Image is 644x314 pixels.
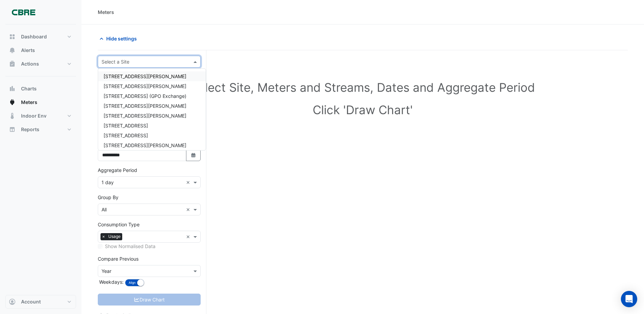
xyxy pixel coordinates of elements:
span: Reports [21,126,39,133]
button: Dashboard [5,30,76,43]
span: Actions [21,60,39,67]
div: Options List [98,69,206,150]
button: Meters [5,95,76,109]
div: Select meters or streams to enable normalisation [98,243,201,250]
app-icon: Indoor Env [9,112,16,119]
label: Aggregate Period [98,167,137,174]
span: [STREET_ADDRESS] [104,123,148,128]
span: [STREET_ADDRESS][PERSON_NAME] [104,142,186,148]
span: Dashboard [21,33,47,40]
app-icon: Dashboard [9,33,16,40]
button: Indoor Env [5,109,76,123]
fa-icon: Select Date [190,152,197,158]
img: Company Logo [8,5,39,19]
span: × [100,233,107,240]
button: Account [5,295,76,309]
span: [STREET_ADDRESS][PERSON_NAME] [104,83,186,89]
app-icon: Alerts [9,47,16,54]
span: [STREET_ADDRESS][PERSON_NAME] [104,103,186,109]
span: Alerts [21,47,35,54]
span: [STREET_ADDRESS] [104,133,148,138]
span: Clear [186,206,192,213]
app-icon: Meters [9,99,16,106]
button: Charts [5,82,76,95]
button: Reports [5,123,76,136]
span: [STREET_ADDRESS][PERSON_NAME] [104,113,186,119]
span: Account [21,298,41,305]
app-icon: Charts [9,85,16,92]
span: Meters [21,99,37,106]
button: Hide settings [98,33,141,45]
span: Indoor Env [21,112,47,119]
div: Meters [98,8,114,16]
span: Hide settings [106,35,137,42]
span: [STREET_ADDRESS] (GPO Exchange) [104,93,186,99]
span: Usage [107,233,122,240]
h1: Select Site, Meters and Streams, Dates and Aggregate Period [109,80,617,94]
label: Show Normalised Data [105,243,155,250]
button: Alerts [5,43,76,57]
app-icon: Reports [9,126,16,133]
label: Consumption Type [98,221,140,228]
span: [STREET_ADDRESS][PERSON_NAME] [104,73,186,79]
span: Clear [186,233,192,240]
span: Charts [21,85,37,92]
app-icon: Actions [9,60,16,67]
div: Open Intercom Messenger [621,291,637,307]
span: Clear [186,179,192,186]
button: Actions [5,57,76,71]
h1: Click 'Draw Chart' [109,103,617,117]
label: Weekdays: [98,278,124,285]
label: Compare Previous [98,255,139,262]
label: Group By [98,194,118,201]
